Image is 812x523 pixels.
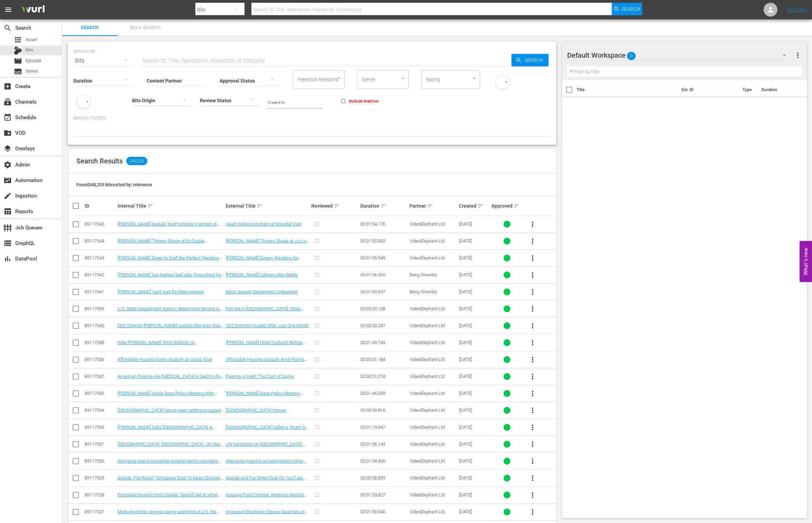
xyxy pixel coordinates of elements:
[226,221,302,227] a: Heart-Sinking Moment at Hospital Visit
[3,98,12,106] span: Channels
[226,492,307,503] a: Housing Fund Change: Waterloo Mayor's Concerns
[360,272,407,277] div: 00:01:06.300
[85,221,116,227] div: 89117545
[360,340,407,345] div: 00:01:49.743
[85,289,116,294] div: 89117541
[85,357,116,362] div: 89117536
[226,323,309,328] a: CDC Director Ousted After Just One Month
[3,113,12,122] span: Schedule
[14,46,22,55] div: Bits
[459,374,490,379] div: [DATE]
[528,305,537,313] span: more_vert
[257,203,263,209] span: sort
[26,36,37,43] span: Asset
[3,144,12,153] span: Overlays
[85,425,116,430] div: 89117533
[118,340,211,355] a: Killer [PERSON_NAME] Went Ballistic at [DEMOGRAPHIC_DATA] Hotel Employee Months Before [US_STATE]...
[459,391,490,396] div: [DATE]
[118,272,224,283] a: [PERSON_NAME] has battled 'bad' skin 'throughout her entire life'
[409,374,445,379] span: VideoElephant Ltd
[409,425,445,430] span: VideoElephant Ltd
[459,458,490,464] div: [DATE]
[738,80,757,99] th: Type
[528,440,537,448] span: more_vert
[73,51,134,70] div: Bits
[14,57,22,65] span: Episode
[627,49,636,63] span: 0
[459,441,490,447] div: [DATE]
[85,340,116,345] div: 89117538
[226,357,307,367] a: Affordable Housing Support Amid Rising Costs
[360,238,407,244] div: 00:01:50.592
[409,289,437,294] span: Bang Showbiz
[17,2,50,18] img: ans4CAIJ8jUAAAAAAAAAAAAAAAAAAAAAAAAgQb4GAAAAAAAAAAAAAAAAAAAAAAAAJMjXAAAAAAAAAAAAAAAAAAAAAAAAgAT5G...
[360,492,407,497] div: 00:01:33.827
[409,255,445,260] span: VideoElephant Ltd
[3,255,12,263] span: DataPool
[226,255,301,266] a: [PERSON_NAME] Dream Wedding for [PERSON_NAME] & [PERSON_NAME]
[118,374,223,384] a: American Parents Are [MEDICAL_DATA] in Debt to Put Kids First
[409,238,445,244] span: VideoElephant Ltd
[612,3,642,15] button: Search
[528,491,537,499] span: more_vert
[528,457,537,465] span: more_vert
[524,284,541,300] button: more_vert
[459,323,490,328] div: [DATE]
[85,408,116,413] div: 89117534
[3,224,12,232] span: Job Queues
[85,374,116,379] div: 89117537
[85,458,116,464] div: 89117530
[85,441,116,447] div: 89117531
[524,317,541,334] button: more_vert
[511,54,548,66] button: Search
[118,255,222,266] a: [PERSON_NAME] Eager to Craft the Perfect Wedding for [PERSON_NAME] and [PERSON_NAME]
[3,192,12,200] span: Ingestion
[459,255,490,260] div: [DATE]
[26,47,33,54] span: Bits
[118,408,223,418] a: [DEMOGRAPHIC_DATA] forces seen raiding occupied [GEOGRAPHIC_DATA]
[118,492,220,503] a: Proposed housing fund change "doesn't get at what would really start houses'; Waterloo mayor
[360,306,407,311] div: 00:02:00.128
[226,509,307,520] a: Increased Electronic Device Searches at U.S. Border
[491,202,522,210] div: Approved
[459,509,490,514] div: [DATE]
[3,82,12,91] span: Create
[524,351,541,368] button: more_vert
[76,157,123,165] span: Search Results
[14,36,22,44] span: Asset
[85,255,116,260] div: 89117543
[226,340,305,350] a: [PERSON_NAME] Hotel Outburst Before Murders
[794,51,802,59] span: more_vert
[528,254,537,262] span: more_vert
[409,475,445,481] span: VideoElephant Ltd
[118,221,219,232] a: [PERSON_NAME] reveals 'heart-sinking' moment at latest hospital visit after [MEDICAL_DATA] diagnosis
[311,202,358,210] div: Reviewed
[73,115,551,121] p: Search Filters:
[794,47,802,64] button: more_vert
[226,441,305,462] a: UN Sanctions on [GEOGRAPHIC_DATA]: [GEOGRAPHIC_DATA], [GEOGRAPHIC_DATA], [GEOGRAPHIC_DATA] Act
[400,75,406,82] button: Open
[524,250,541,266] button: more_vert
[118,238,221,254] a: [PERSON_NAME] Throws Shade at Ex-Costar [PERSON_NAME] During Hilarious 'Hot Ones' Episode: Watch
[126,157,147,165] span: 248,233
[528,355,537,364] span: more_vert
[3,129,12,137] span: VOD
[226,425,308,435] a: [DEMOGRAPHIC_DATA] Called a 'Scam' by [PERSON_NAME]
[122,24,169,32] span: Bulk Search
[427,203,433,209] span: sort
[226,475,305,486] a: Google and Fox Strike Deal for YouTube TV Channels
[118,425,215,440] a: [PERSON_NAME] Calls [DEMOGRAPHIC_DATA] A 'Scam,' Proposes Major Overhaul, Gold Card As Alternativ...
[459,357,490,362] div: [DATE]
[528,508,537,516] span: more_vert
[409,221,445,227] span: VideoElephant Ltd
[459,306,490,311] div: [DATE]
[226,391,303,401] a: [PERSON_NAME] Gaza Policy Meeting Unveiled
[85,475,116,481] div: 89117529
[380,203,387,209] span: sort
[85,509,116,514] div: 89117527
[524,402,541,419] button: more_vert
[528,339,537,347] span: more_vert
[360,289,407,294] div: 00:01:03.697
[528,423,537,431] span: more_vert
[226,202,309,210] div: External Title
